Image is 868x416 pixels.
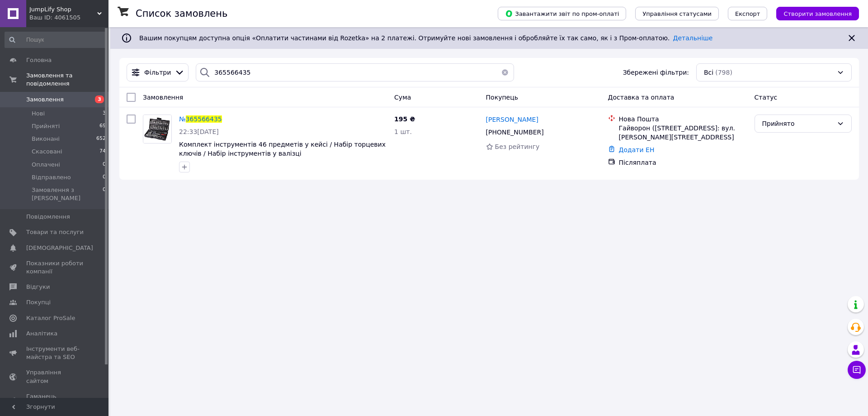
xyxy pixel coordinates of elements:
span: 3 [103,110,106,118]
span: Скасовані [32,148,62,156]
span: 1 шт. [394,128,412,135]
a: [PERSON_NAME] [486,115,538,124]
span: 3 [95,96,104,103]
div: Післяплата [619,158,747,167]
span: [DEMOGRAPHIC_DATA] [26,244,93,252]
span: 0 [103,161,106,169]
div: Нова Пошта [619,115,747,124]
span: 0 [103,186,106,202]
img: Фото товару [143,115,171,143]
input: Пошук за номером замовлення, ПІБ покупця, номером телефону, Email, номером накладної [196,63,514,81]
span: Управління статусами [642,10,712,17]
button: Очистить [496,63,514,81]
button: Завантажити звіт по пром-оплаті [498,7,626,20]
button: Створити замовлення [776,7,859,20]
button: Управління статусами [635,7,719,20]
button: Чат з покупцем [848,361,866,379]
span: Відправлено [32,173,71,182]
span: Нові [32,110,45,118]
span: 195 ₴ [394,115,415,123]
span: Без рейтингу [495,143,540,150]
span: Доставка та оплата [608,94,675,101]
span: Покупці [26,298,51,306]
span: Замовлення з [PERSON_NAME] [32,186,103,202]
a: Додати ЕН [619,146,655,153]
span: Замовлення та повідомлення [26,72,108,88]
span: (798) [715,69,732,76]
button: Експорт [728,7,768,20]
span: Управління сайтом [26,368,84,385]
span: Статус [755,94,778,101]
span: Збережені фільтри: [623,68,689,77]
span: Вашим покупцям доступна опція «Оплатити частинами від Rozetka» на 2 платежі. Отримуйте нові замов... [139,34,712,42]
span: Каталог ProSale [26,314,75,322]
span: [PHONE_NUMBER] [486,129,544,136]
span: 69 [99,122,106,130]
span: Аналітика [26,330,57,338]
span: 22:33[DATE] [179,128,219,135]
span: Відгуки [26,283,50,291]
span: Показники роботи компанії [26,259,84,276]
span: Прийняті [32,122,60,130]
span: Покупець [486,94,518,101]
span: 365566435 [186,115,222,123]
span: № [179,115,186,123]
span: Експорт [735,10,760,17]
a: Комплект інструментів 46 предметів у кейсі / Набір торцевих ключів / Набір інструментів у валізці [179,141,386,157]
a: №365566435 [179,115,222,123]
span: Повідомлення [26,213,70,221]
span: Інструменти веб-майстра та SEO [26,345,84,361]
span: 652 [96,135,106,143]
span: Головна [26,56,52,64]
h1: Список замовлень [136,8,227,19]
span: Створити замовлення [783,10,852,17]
div: Ваш ID: 4061505 [29,14,108,22]
span: 74 [99,148,106,156]
span: Cума [394,94,411,101]
span: Товари та послуги [26,228,84,236]
span: Всі [704,68,713,77]
a: Створити замовлення [767,10,859,17]
span: Оплачені [32,161,60,169]
div: Прийнято [762,119,833,129]
span: Виконані [32,135,60,143]
div: Гайворон ([STREET_ADDRESS]: вул. [PERSON_NAME][STREET_ADDRESS] [619,124,747,142]
input: Пошук [5,32,107,48]
span: Завантажити звіт по пром-оплаті [505,10,619,18]
span: Гаманець компанії [26,392,84,409]
span: Фільтри [144,68,171,77]
span: Замовлення [143,94,183,101]
span: [PERSON_NAME] [486,116,538,123]
span: Замовлення [26,96,64,104]
a: Детальніше [673,34,713,42]
span: 0 [103,173,106,182]
span: JumpLify Shop [29,5,97,14]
